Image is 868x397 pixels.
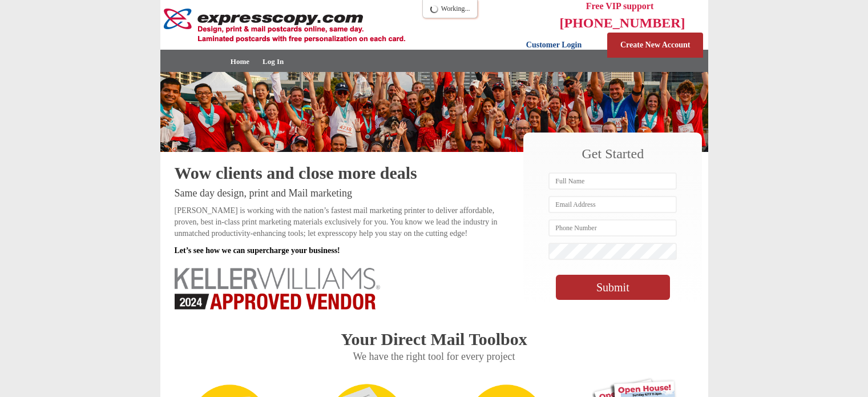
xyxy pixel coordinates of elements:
[523,146,702,161] h3: Get Started
[560,15,685,30] span: [PHONE_NUMBER]
[175,163,515,182] h1: Wow clients and close more deals
[175,205,515,239] p: [PERSON_NAME] is working with the nation’s fastest mail marketing printer to deliver affordable, ...
[175,188,515,199] h2: Same day design, print and Mail marketing
[548,173,677,190] input: Full Name
[175,246,340,255] strong: Let’s see how we can supercharge your business!
[231,57,249,66] a: Home
[490,33,586,51] div: Customer Login
[586,1,654,11] span: Free VIP support
[548,219,677,236] input: Phone Number
[175,330,694,348] h1: Your Direct Mail Toolbox
[607,33,703,58] div: Create New Account
[548,196,677,213] input: Email Address
[263,57,284,66] a: Log In
[175,256,380,330] img: KW_ApprovedVendor_Logo24_RGB.png
[430,5,439,14] img: loading...
[556,275,670,300] button: Submit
